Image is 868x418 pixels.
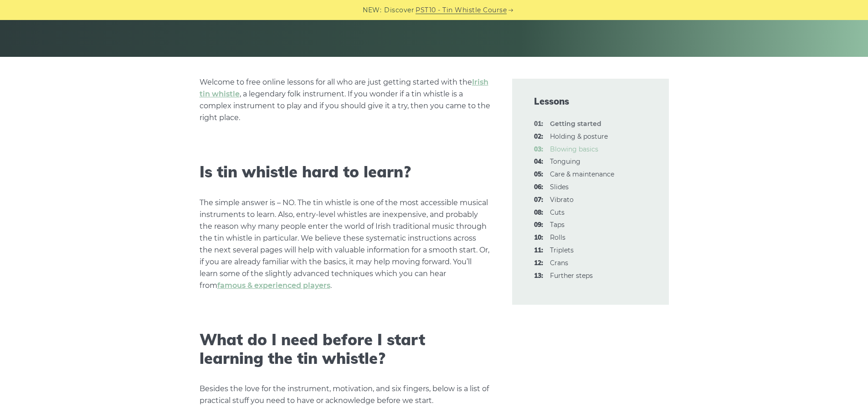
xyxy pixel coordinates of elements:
[550,259,568,267] a: 12:Crans
[217,281,330,290] a: famous & experienced players
[550,132,608,141] a: 02:Holding & posture
[200,383,490,407] p: Besides the love for the instrument, motivation, and six fingers, below is a list of practical st...
[550,157,580,166] a: 04:Tonguing
[534,258,543,269] span: 12:
[200,163,490,181] h2: Is tin whistle hard to learn?
[534,271,543,282] span: 13:
[534,182,543,193] span: 06:
[416,5,507,15] a: PST10 - Tin Whistle Course
[534,169,543,180] span: 05:
[550,246,574,254] a: 11:Triplets
[534,131,543,142] span: 02:
[363,5,381,15] span: NEW:
[200,197,490,292] p: The simple answer is – NO. The tin whistle is one of the most accessible musical instruments to l...
[534,156,543,167] span: 04:
[534,245,543,256] span: 11:
[550,170,614,178] a: 05:Care & maintenance
[534,119,543,130] span: 01:
[200,76,490,124] p: Welcome to free online lessons for all who are just getting started with the , a legendary folk i...
[550,196,574,204] a: 07:Vibrato
[534,144,543,155] span: 03:
[534,207,543,218] span: 08:
[550,208,565,217] a: 08:Cuts
[550,233,565,242] a: 10:Rolls
[534,232,543,243] span: 10:
[550,183,569,191] a: 06:Slides
[534,195,543,206] span: 07:
[550,272,593,280] a: 13:Further steps
[550,120,601,128] strong: Getting started
[550,145,598,153] a: 03:Blowing basics
[384,5,414,15] span: Discover
[550,221,565,229] a: 09:Taps
[534,95,647,108] span: Lessons
[200,331,490,368] h2: What do I need before I start learning the tin whistle?
[534,220,543,231] span: 09:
